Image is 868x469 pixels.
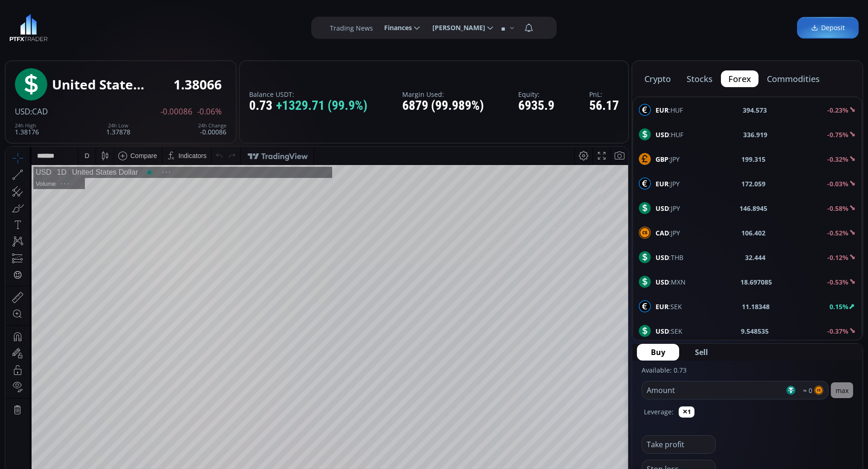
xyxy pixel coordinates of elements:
[107,123,131,135] div: 1.37878
[46,21,61,30] div: 1D
[656,203,680,213] span: :JPY
[107,123,131,128] div: 24h Low
[30,106,48,117] span: :CAD
[574,368,587,386] div: Toggle Percentage
[426,19,485,37] span: [PERSON_NAME]
[9,14,48,42] img: LOGO
[827,253,849,262] b: -0.12%
[827,278,849,286] b: -0.53%
[174,77,222,92] div: 1.38066
[140,21,148,30] div: Market open
[249,99,367,113] div: 0.73
[276,99,367,113] span: +1329.71 (99.9%)
[60,373,69,380] div: 3m
[721,70,759,87] button: forex
[800,386,812,395] span: ≈ 0
[198,123,226,135] div: -0.00086
[656,106,669,114] b: EUR
[656,302,669,311] b: EUR
[47,373,54,380] div: 1y
[517,373,562,380] span: 15:37:40 (UTC)
[827,155,849,164] b: -0.32%
[602,368,621,386] div: Toggle Auto Scale
[76,373,84,380] div: 1m
[8,124,16,133] div: 
[743,105,767,115] b: 394.573
[656,105,683,115] span: :HUF
[644,407,674,417] label: Leverage:
[173,5,201,13] div: Indicators
[15,106,30,117] span: USD
[656,228,669,237] b: CAD
[759,70,827,87] button: commodities
[518,91,554,98] label: Equity:
[656,179,669,188] b: EUR
[745,253,765,262] b: 32.444
[741,326,769,336] b: 9.548535
[656,326,682,336] span: :SEK
[15,123,39,128] div: 24h High
[656,277,686,287] span: :MXN
[125,5,152,13] div: Compare
[30,33,50,40] div: Volume
[656,253,683,262] span: :THB
[740,203,768,213] b: 146.8945
[656,130,683,139] span: :HUF
[741,179,765,189] b: 172.059
[656,130,669,139] b: USD
[656,228,680,238] span: :JPY
[197,108,222,116] span: -0.06%
[741,277,772,287] b: 18.697085
[30,21,46,30] div: USD
[829,302,849,311] b: 0.15%
[590,373,599,380] div: log
[198,123,226,128] div: 24h Change
[589,91,619,98] label: PnL:
[827,130,849,139] b: -0.75%
[742,228,766,238] b: 106.402
[402,99,484,113] div: 6879 (99.989%)
[827,204,849,213] b: -0.58%
[330,23,373,33] label: Trading News
[651,347,665,358] span: Buy
[124,368,139,386] div: Go to
[249,91,367,98] label: Balance USDT:
[656,302,682,311] span: :SEK
[827,179,849,188] b: -0.03%
[15,123,39,135] div: 1.38176
[91,373,99,380] div: 5d
[52,77,145,92] div: United States Dollar
[679,70,720,87] button: stocks
[161,108,193,116] span: -0.00086
[656,179,680,189] span: :JPY
[743,130,767,139] b: 336.919
[656,327,669,336] b: USD
[741,154,765,164] b: 199.315
[679,406,694,418] button: ✕1
[637,344,679,361] button: Buy
[33,373,40,380] div: 5y
[695,347,708,358] span: Sell
[514,368,565,386] button: 15:37:40 (UTC)
[681,344,722,361] button: Sell
[402,91,484,98] label: Margin Used:
[642,366,687,374] label: Available: 0.73
[518,99,554,113] div: 6935.9
[827,228,849,237] b: -0.52%
[656,155,669,164] b: GBP
[587,368,602,386] div: Toggle Log Scale
[61,21,132,30] div: United States Dollar
[656,204,669,213] b: USD
[656,278,669,286] b: USD
[21,346,26,359] div: Hide Drawings Toolbar
[811,23,845,33] span: Deposit
[378,19,412,37] span: Finances
[656,154,680,164] span: :JPY
[605,373,618,380] div: auto
[79,5,84,13] div: D
[827,327,849,336] b: -0.37%
[827,106,849,114] b: -0.23%
[742,302,770,311] b: 11.18348
[797,17,859,39] a: Deposit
